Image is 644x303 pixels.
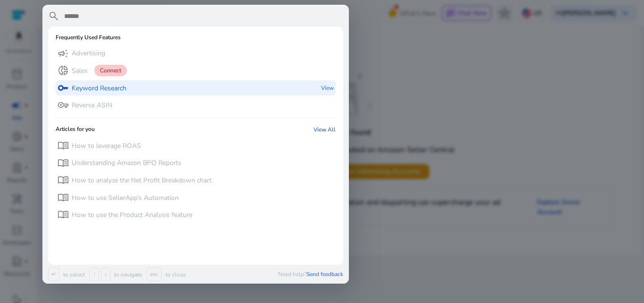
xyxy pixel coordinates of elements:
span: key [58,82,69,94]
p: How to use the Product Analysis feature [72,210,192,220]
span: vpn_key [58,99,69,111]
p: How to analyze the Net Profit Breakdown chart [72,176,212,185]
span: Connect [94,65,127,76]
span: ↓ [101,268,110,281]
a: View All [314,126,336,133]
p: Reverse ASIN [72,101,112,110]
span: campaign [58,48,69,59]
p: How to use SellerApp’s Automation [72,193,179,203]
span: menu_book [58,209,69,220]
p: How to leverage ROAS [72,141,141,151]
p: Understanding Amazon BPO Reports [72,158,182,168]
span: ↵ [48,268,59,281]
p: Keyword Research [72,84,126,93]
span: menu_book [58,174,69,186]
p: to navigate [112,271,142,278]
span: esc [147,268,162,281]
p: to close [164,271,186,278]
span: menu_book [58,192,69,203]
p: Sales [72,66,88,76]
h6: Articles for you [56,126,95,133]
span: donut_small [58,65,69,76]
span: ↑ [90,268,99,281]
h6: Frequently Used Features [56,34,121,41]
span: Send feedback [306,270,343,278]
p: to select [61,271,85,278]
p: View [321,80,334,96]
p: Need help? [278,270,343,278]
span: menu_book [58,140,69,151]
span: menu_book [58,157,69,169]
span: search [48,10,59,22]
p: Advertising [72,49,105,58]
